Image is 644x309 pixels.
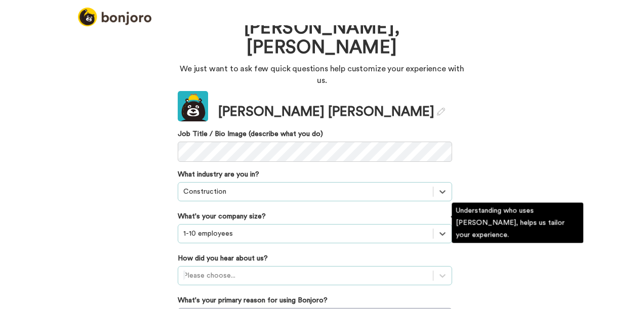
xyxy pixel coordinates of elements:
[178,211,266,222] label: What's your company size?
[178,63,466,86] p: We just want to ask few quick questions help customize your experience with us.
[178,169,259,180] label: What industry are you in?
[452,203,583,243] div: Understanding who uses [PERSON_NAME], helps us tailor your experience.
[218,103,445,121] div: [PERSON_NAME] [PERSON_NAME]
[178,129,452,139] label: Job Title / Bio Image (describe what you do)
[78,8,151,26] img: logo_full.png
[178,295,328,305] label: What's your primary reason for using Bonjoro?
[178,253,268,263] label: How did you hear about us?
